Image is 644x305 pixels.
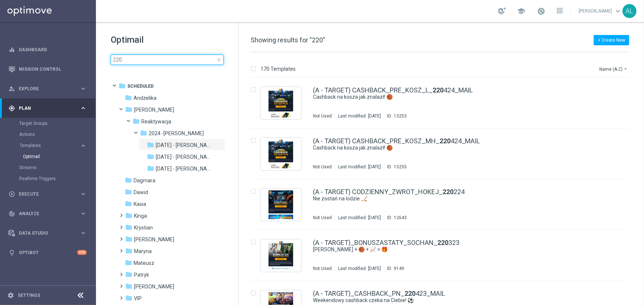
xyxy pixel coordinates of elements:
a: Mission Control [19,59,87,79]
a: (A - TARGET)_CASHBACK_PN_220423_MAIL [313,290,445,297]
div: Sochan + 🏀 + 📈 = 🎁 [313,246,597,253]
b: 220 [442,188,454,196]
a: Settings [18,293,40,298]
a: [PERSON_NAME] + 🏀 + 📈 = 🎁 [313,246,581,253]
h1: Optimail [111,34,224,46]
span: VIP [134,295,142,302]
i: folder [125,94,132,101]
b: 220 [433,86,444,94]
span: Templates [20,143,72,148]
a: Weekendowy cashback czeka na Ciebie! ⚽ [313,297,581,304]
div: equalizer Dashboard [8,47,87,53]
p: 170 Templates [261,66,296,72]
button: Data Studio keyboard_arrow_right [8,230,87,236]
div: 13255 [394,164,407,170]
span: Showing results for "220" [251,36,325,44]
span: keyboard_arrow_down [614,7,622,15]
div: Last modified: [DATE] [335,266,384,271]
i: folder [140,129,147,137]
i: keyboard_arrow_right [80,142,87,149]
a: Streams [19,165,77,171]
i: folder [147,141,154,148]
div: ID: [384,266,404,271]
i: folder [118,82,126,90]
span: Lipiec 2024 - Antoni [156,142,213,148]
a: (A - TARGET) CASHBACK_PRE_KOSZ_MH_220424_MAIL [313,138,480,144]
div: Templates keyboard_arrow_right [19,143,87,148]
span: Scheduled [127,83,154,90]
span: Patryk [134,271,149,278]
div: Data Studio [8,230,80,236]
input: Search Template [111,55,224,65]
span: 2024 -Antoni [149,130,204,137]
button: lightbulb Optibot +10 [8,250,87,256]
a: (A - TARGET) CODZIENNY_ZWROT_HOKEJ_220224 [313,189,465,195]
b: 220 [404,290,416,297]
a: Nie zostań na lodzie 🏒 [313,195,581,202]
div: ID: [384,113,407,119]
b: 220 [440,137,451,145]
img: 12643.jpeg [262,190,299,219]
i: keyboard_arrow_right [80,105,87,112]
i: folder [132,118,140,125]
i: folder [125,188,132,196]
div: Execute [8,191,80,197]
div: 13253 [394,113,407,119]
button: + Create New [594,35,629,45]
span: Plan [19,106,80,111]
span: Reaktywacja [141,118,171,125]
i: play_circle_outline [8,191,15,197]
div: Last modified: [DATE] [335,215,384,221]
a: Optibot [19,243,77,262]
a: (A - TARGET) CASHBACK_PRE_KOSZ_L_220424_MAIL [313,87,473,94]
span: Data Studio [19,231,80,235]
div: Target Groups [19,118,95,129]
span: close [216,57,222,63]
span: Mateusz [134,260,154,266]
i: track_changes [8,210,15,217]
div: Templates [20,143,80,148]
i: keyboard_arrow_right [80,210,87,217]
i: folder [125,271,132,278]
button: play_circle_outline Execute keyboard_arrow_right [8,191,87,197]
div: Optimail [23,151,95,162]
button: gps_fixed Plan keyboard_arrow_right [8,105,87,111]
div: Last modified: [DATE] [335,164,384,170]
span: Krystian [134,224,153,231]
i: keyboard_arrow_right [80,85,87,92]
a: Optimail [23,154,77,159]
div: Realtime Triggers [19,173,95,184]
div: Mission Control [8,59,87,79]
div: Not Used [313,215,332,221]
span: Explore [19,87,80,91]
div: Templates [19,140,95,162]
div: ID: [384,215,407,221]
a: Cashback na kosza jak znalazł! 🏀 [313,144,581,151]
div: person_search Explore keyboard_arrow_right [8,86,87,92]
button: Mission Control [8,66,87,72]
i: folder [125,200,132,207]
button: track_changes Analyze keyboard_arrow_right [8,211,87,217]
b: 220 [437,239,448,246]
div: Press SPACE to select this row. [243,129,643,179]
i: folder [125,106,132,113]
div: Last modified: [DATE] [335,113,384,119]
div: Press SPACE to select this row. [243,179,643,230]
div: Not Used [313,266,332,271]
img: 9149.jpeg [262,241,299,270]
span: Maryna [134,248,152,255]
i: equalizer [8,46,15,53]
div: Not Used [313,113,332,119]
i: folder [125,259,132,266]
div: AL [623,4,637,18]
a: Cashback na kosza jak znalazł! 🏀 [313,94,581,101]
div: Cashback na kosza jak znalazł! 🏀 [313,94,597,101]
i: keyboard_arrow_right [80,190,87,197]
a: Realtime Triggers [19,176,77,182]
div: Explore [8,85,80,92]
